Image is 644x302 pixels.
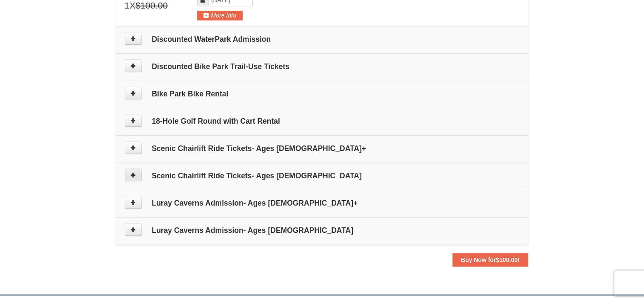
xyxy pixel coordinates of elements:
[125,226,520,235] h4: Luray Caverns Admission- Ages [DEMOGRAPHIC_DATA]
[125,117,520,125] h4: 18-Hole Golf Round with Cart Rental
[125,62,520,71] h4: Discounted Bike Park Trail-Use Tickets
[461,256,520,263] strong: Buy Now for !
[125,35,520,44] h4: Discounted WaterPark Admission
[125,199,520,207] h4: Luray Caverns Admission- Ages [DEMOGRAPHIC_DATA]+
[125,144,520,153] h4: Scenic Chairlift Ride Tickets- Ages [DEMOGRAPHIC_DATA]+
[197,11,243,20] button: More Info
[125,171,520,180] h4: Scenic Chairlift Ride Tickets- Ages [DEMOGRAPHIC_DATA]
[452,253,528,267] button: Buy Now for$100.00!
[125,90,520,98] h4: Bike Park Bike Rental
[496,256,518,263] span: $100.00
